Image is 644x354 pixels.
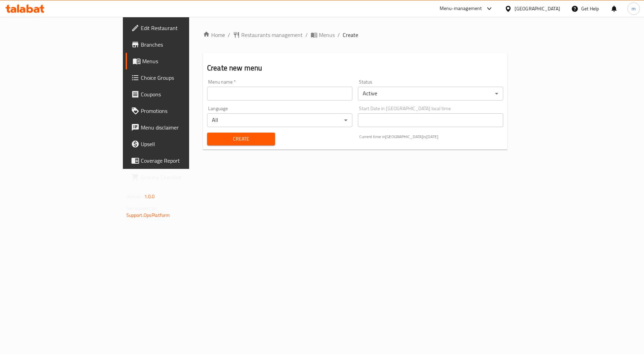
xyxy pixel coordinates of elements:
a: Branches [126,36,231,53]
a: Promotions [126,103,231,119]
span: Menu disclaimer [141,123,225,132]
li: / [338,31,340,39]
span: 1.0.0 [144,192,155,201]
span: m [632,5,636,12]
li: / [305,31,308,39]
nav: breadcrumb [203,31,507,39]
a: Restaurants management [233,31,303,39]
a: Coverage Report [126,152,231,169]
span: Branches [141,40,225,49]
a: Edit Restaurant [126,20,231,36]
a: Grocery Checklist [126,169,231,185]
div: Active [358,87,503,101]
span: Get support on: [126,204,158,213]
span: Coupons [141,90,225,98]
h2: Create new menu [207,63,503,73]
div: [GEOGRAPHIC_DATA] [515,5,560,12]
a: Choice Groups [126,69,231,86]
div: All [207,113,352,127]
span: Choice Groups [141,74,225,82]
span: Create [343,31,358,39]
span: Menus [319,31,335,39]
span: Version: [126,192,143,201]
span: Promotions [141,107,225,115]
a: Menus [126,53,231,69]
span: Edit Restaurant [141,24,225,32]
a: Support.OpsPlatform [126,211,170,220]
span: Coverage Report [141,156,225,165]
a: Coupons [126,86,231,103]
span: Create [213,135,270,143]
p: Current time in [GEOGRAPHIC_DATA] is [DATE] [359,134,503,140]
a: Upsell [126,136,231,152]
input: Please enter Menu name [207,87,352,101]
div: Menu-management [440,4,482,13]
a: Menus [311,31,335,39]
span: Grocery Checklist [141,173,225,181]
a: Menu disclaimer [126,119,231,136]
span: Restaurants management [241,31,303,39]
span: Menus [142,57,225,65]
span: Upsell [141,140,225,148]
button: Create [207,133,275,145]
